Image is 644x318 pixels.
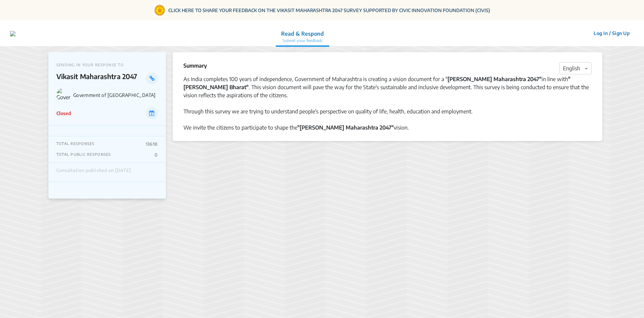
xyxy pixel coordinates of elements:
[10,31,15,36] img: 7907nfqetxyivg6ubhai9kg9bhzr
[56,110,71,117] p: Closed
[447,76,542,82] strong: [PERSON_NAME] Maharashtra 2047"
[154,4,166,16] img: Gom Logo
[168,7,490,14] a: CLICK HERE TO SHARE YOUR FEEDBACK ON THE VIKASIT MAHARASHTRA 2047 SURVEY SUPPORTED BY CIVIC INNOV...
[56,88,71,102] img: Government of Maharashtra logo
[146,141,158,147] p: 13618
[281,30,324,38] p: Read & Respond
[183,75,592,99] div: As India completes 100 years of independence, Government of Maharashtra is creating a vision docu...
[183,107,592,115] div: Through this survey we are trying to understand people's perspective on quality of life, health, ...
[183,62,207,70] p: Summary
[155,152,158,157] p: 0
[56,72,146,84] p: Vikasit Maharashtra 2047
[56,152,111,157] p: TOTAL PUBLIC RESPONSES
[56,141,95,147] p: TOTAL RESPONSES
[281,38,324,44] p: Submit your feedback
[73,92,158,98] p: Government of [GEOGRAPHIC_DATA]
[297,124,394,131] strong: "[PERSON_NAME] Maharashtra 2047"
[183,123,592,132] div: We invite the citizens to participate to shape the vision.
[589,28,634,38] button: Log In / Sign Up
[56,63,158,67] p: SENDING IN YOUR RESPONSE TO
[56,168,131,177] div: Consultation published on [DATE]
